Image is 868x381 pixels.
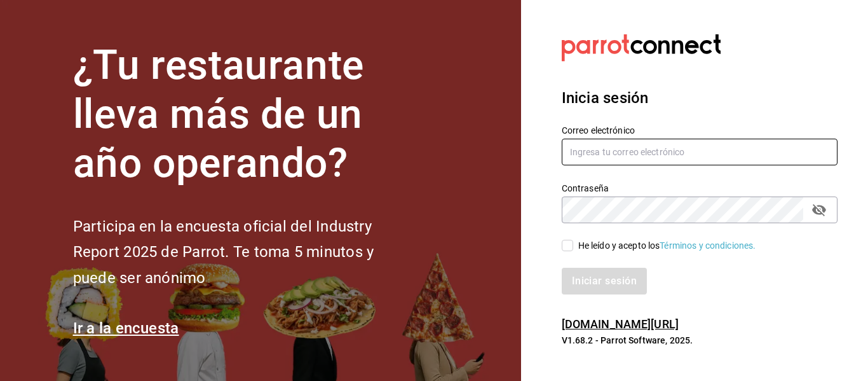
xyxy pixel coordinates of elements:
div: He leído y acepto los [578,239,756,253]
h2: Participa en la encuesta oficial del Industry Report 2025 de Parrot. Te toma 5 minutos y puede se... [73,214,416,291]
h3: Inicia sesión [562,87,837,109]
h1: ¿Tu restaurante lleva más de un año operando? [73,41,416,188]
a: Términos y condiciones. [660,240,756,251]
input: Ingresa tu correo electrónico [562,139,837,165]
a: [DOMAIN_NAME][URL] [562,317,679,331]
label: Correo electrónico [562,126,837,135]
a: Ir a la encuesta [73,319,179,337]
label: Contraseña [562,184,837,193]
button: passwordField [808,199,830,221]
p: V1.68.2 - Parrot Software, 2025. [562,334,837,347]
